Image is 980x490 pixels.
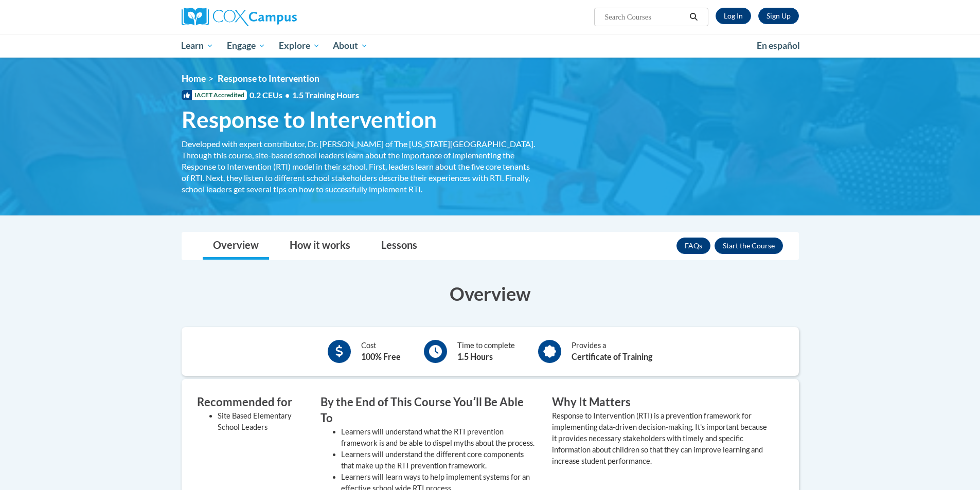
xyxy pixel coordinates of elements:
[166,34,814,58] div: Main menu
[272,34,327,58] a: Explore
[333,40,368,52] span: About
[279,40,320,52] span: Explore
[341,426,537,449] li: Learners will understand what the RTI prevention framework is and be able to dispel myths about t...
[758,8,799,24] a: Register
[218,73,319,84] span: Response to Intervention
[182,8,377,26] a: Cox Campus
[326,34,375,58] a: About
[603,11,686,23] input: Search Courses
[757,40,800,51] span: En español
[203,232,269,260] a: Overview
[552,411,767,465] value: Response to Intervention (RTI) is a prevention framework for implementing data-driven decision-ma...
[182,90,247,100] span: IACET Accredited
[182,106,437,133] span: Response to Intervention
[182,138,537,195] div: Developed with expert contributor, Dr. [PERSON_NAME] of The [US_STATE][GEOGRAPHIC_DATA]. Through ...
[181,40,213,52] span: Learn
[572,340,652,363] div: Provides a
[552,394,768,410] h3: Why It Matters
[457,352,493,361] b: 1.5 Hours
[250,89,359,101] span: 0.2 CEUs
[361,352,401,361] b: 100% Free
[716,8,751,24] a: Log In
[220,34,272,58] a: Engage
[279,232,361,260] a: How it works
[715,238,783,254] button: Enroll
[572,352,652,361] b: Certificate of Training
[182,281,799,306] h3: Overview
[361,340,401,363] div: Cost
[227,40,265,52] span: Engage
[197,394,305,410] h3: Recommended for
[686,11,701,23] button: Search
[285,90,290,100] span: •
[371,232,427,260] a: Lessons
[750,35,807,57] a: En español
[182,8,297,26] img: Cox Campus
[320,394,537,426] h3: By the End of This Course Youʹll Be Able To
[175,34,221,58] a: Learn
[218,410,305,433] li: Site Based Elementary School Leaders
[292,90,359,100] span: 1.5 Training Hours
[457,340,515,363] div: Time to complete
[341,449,537,471] li: Learners will understand the different core components that make up the RTI prevention framework.
[676,238,710,254] a: FAQs
[182,73,206,84] a: Home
